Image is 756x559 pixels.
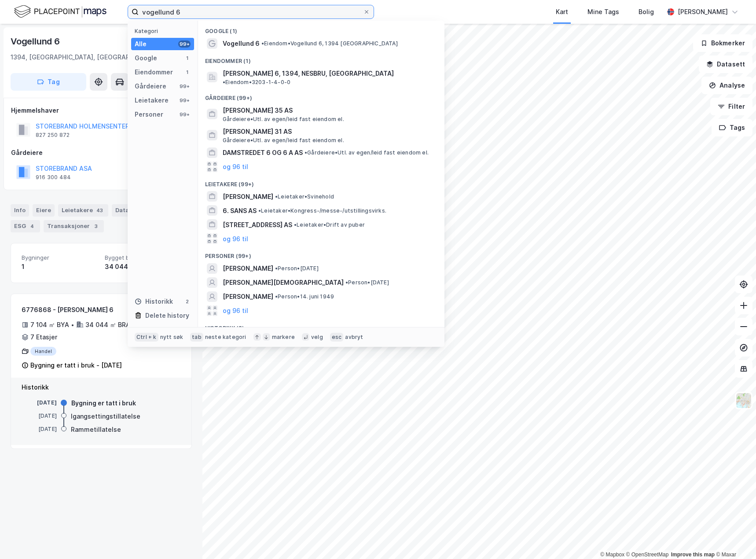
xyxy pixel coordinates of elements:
[22,254,98,261] span: Bygninger
[183,298,191,305] div: 2
[36,174,71,181] div: 916 300 484
[275,265,319,272] span: Person • [DATE]
[275,193,278,200] span: •
[58,204,108,217] div: Leietakere
[105,254,181,261] span: Bygget bygningsområde
[258,207,386,214] span: Leietaker • Kongress-/messe-/utstillingsvirks.
[261,40,264,47] span: •
[22,412,57,420] div: [DATE]
[71,411,140,422] div: Igangsettingstillatelse
[139,5,363,18] input: Søk på adresse, matrikkel, gårdeiere, leietakere eller personer
[678,7,728,17] div: [PERSON_NAME]
[71,321,74,328] div: •
[11,73,86,91] button: Tag
[92,222,100,231] div: 3
[22,399,57,407] div: [DATE]
[223,79,290,86] span: Eiendom • 3203-1-4-0-0
[712,517,756,559] div: Kontrollprogram for chat
[178,111,191,118] div: 99+
[160,334,183,341] div: nytt søk
[22,305,147,315] div: 6776868 - [PERSON_NAME] 6
[178,83,191,90] div: 99+
[223,79,225,85] span: •
[198,318,444,334] div: Historikk (2)
[272,334,295,341] div: markere
[178,97,191,104] div: 99+
[258,207,261,214] span: •
[22,425,57,433] div: [DATE]
[305,149,429,156] span: Gårdeiere • Utl. av egen/leid fast eiendom el.
[223,191,273,202] span: [PERSON_NAME]
[626,552,669,558] a: OpenStreetMap
[639,7,654,17] div: Bolig
[33,204,55,217] div: Eiere
[710,98,752,115] button: Filter
[145,310,189,321] div: Delete history
[190,333,203,342] div: tab
[112,204,155,217] div: Datasett
[712,517,756,559] iframe: Chat Widget
[135,333,158,342] div: Ctrl + k
[135,95,169,106] div: Leietakere
[223,137,344,144] span: Gårdeiere • Utl. av egen/leid fast eiendom el.
[275,265,278,272] span: •
[135,81,166,92] div: Gårdeiere
[198,246,444,261] div: Personer (99+)
[223,305,248,316] button: og 96 til
[11,204,29,217] div: Info
[223,233,248,244] button: og 96 til
[85,320,130,330] div: 34 044 ㎡ BRA
[223,277,344,288] span: [PERSON_NAME][DEMOGRAPHIC_DATA]
[223,206,257,216] span: 6. SANS AS
[28,222,37,231] div: 4
[11,220,40,232] div: ESG
[223,126,434,137] span: [PERSON_NAME] 31 AS
[223,147,303,158] span: DAMSTREDET 6 OG 6 A AS
[198,174,444,190] div: Leietakere (99+)
[30,360,122,371] div: Bygning er tatt i bruk - [DATE]
[345,334,363,341] div: avbryt
[135,28,194,34] div: Kategori
[735,392,752,409] img: Z
[178,40,191,48] div: 99+
[223,220,292,230] span: [STREET_ADDRESS] AS
[556,7,568,17] div: Kart
[11,147,191,158] div: Gårdeiere
[223,116,344,123] span: Gårdeiere • Utl. av egen/leid fast eiendom el.
[71,424,121,435] div: Rammetillatelse
[223,105,434,116] span: [PERSON_NAME] 35 AS
[183,69,191,76] div: 1
[311,334,323,341] div: velg
[105,261,181,272] div: 34 044 ㎡
[712,119,752,136] button: Tags
[223,162,248,172] button: og 96 til
[44,220,104,232] div: Transaksjoner
[135,109,163,120] div: Personer
[30,320,69,330] div: 7 104 ㎡ BYA
[699,55,752,73] button: Datasett
[198,51,444,66] div: Eiendommer (1)
[345,279,348,286] span: •
[294,221,365,228] span: Leietaker • Drift av puber
[693,34,752,52] button: Bokmerker
[135,39,147,49] div: Alle
[275,293,278,300] span: •
[205,334,246,341] div: neste kategori
[71,398,136,408] div: Bygning er tatt i bruk
[701,77,752,94] button: Analyse
[95,206,105,215] div: 43
[600,552,624,558] a: Mapbox
[223,263,273,274] span: [PERSON_NAME]
[223,68,394,79] span: [PERSON_NAME] 6, 1394, NESBRU, [GEOGRAPHIC_DATA]
[671,552,715,558] a: Improve this map
[223,291,273,302] span: [PERSON_NAME]
[135,67,173,77] div: Eiendommer
[22,382,181,393] div: Historikk
[587,7,619,17] div: Mine Tags
[11,34,62,48] div: Vogellund 6
[11,105,191,116] div: Hjemmelshaver
[198,21,444,37] div: Google (1)
[30,332,57,342] div: 7 Etasjer
[223,38,260,49] span: Vogellund 6
[345,279,389,286] span: Person • [DATE]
